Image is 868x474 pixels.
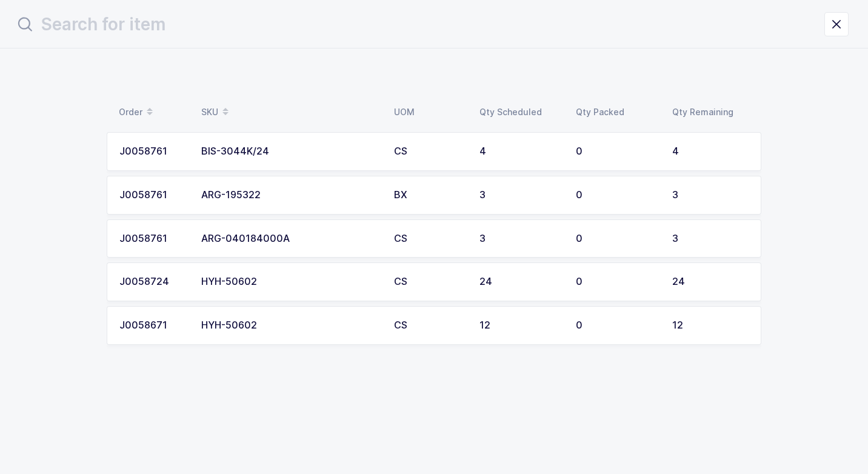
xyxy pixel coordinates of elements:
[201,276,379,287] div: HYH-50602
[479,233,561,244] div: 3
[479,107,561,117] div: Qty Scheduled
[672,320,749,331] div: 12
[576,146,658,157] div: 0
[119,276,187,287] div: J0058724
[119,320,187,331] div: J0058671
[672,190,749,201] div: 3
[576,190,658,201] div: 0
[15,10,824,39] input: Search for item
[576,233,658,244] div: 0
[201,233,379,244] div: ARG-040184000A
[479,320,561,331] div: 12
[394,190,465,201] div: BX
[824,12,849,36] button: close drawer
[672,107,754,117] div: Qty Remaining
[394,233,465,244] div: CS
[576,107,658,117] div: Qty Packed
[479,190,561,201] div: 3
[394,107,465,117] div: UOM
[119,146,187,157] div: J0058761
[119,190,187,201] div: J0058761
[576,320,658,331] div: 0
[394,320,465,331] div: CS
[119,233,187,244] div: J0058761
[672,276,749,287] div: 24
[479,146,561,157] div: 4
[672,233,749,244] div: 3
[201,190,379,201] div: ARG-195322
[576,276,658,287] div: 0
[672,146,749,157] div: 4
[479,276,561,287] div: 24
[394,146,465,157] div: CS
[394,276,465,287] div: CS
[201,146,379,157] div: BIS-3044K/24
[119,102,187,122] div: Order
[201,102,379,122] div: SKU
[201,320,379,331] div: HYH-50602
